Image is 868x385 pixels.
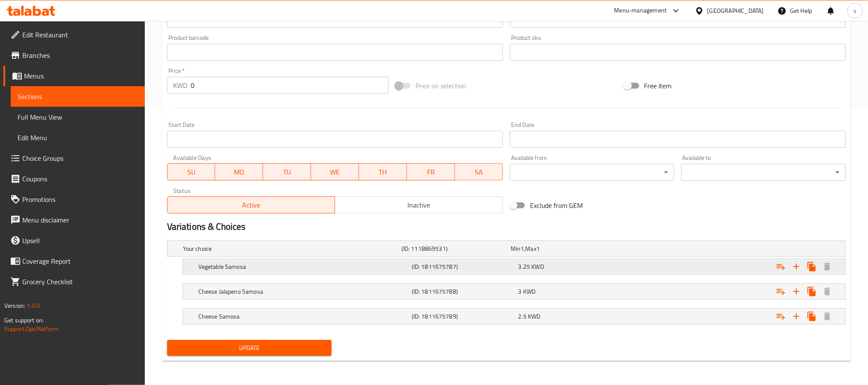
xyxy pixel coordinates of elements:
[27,300,40,311] span: 1.0.0
[410,166,452,178] span: FR
[167,44,503,61] input: Please enter product barcode
[820,284,835,299] button: Delete Cheese Jalapeno Samosa
[11,86,145,107] a: Sections
[3,210,145,230] a: Menu disclaimer
[773,309,789,324] button: Add choice group
[362,166,404,178] span: TH
[183,244,398,253] h5: Your choice
[511,243,521,254] span: Min
[804,259,820,274] button: Clone new choice
[3,251,145,271] a: Coverage Report
[518,286,522,297] span: 3
[22,194,138,205] span: Promotions
[412,262,515,271] h5: (ID: 1811675787)
[3,230,145,251] a: Upsell
[416,81,466,91] span: Price on selection
[455,163,503,180] button: SA
[338,199,500,211] span: Inactive
[789,309,804,324] button: Add new choice
[18,91,138,102] span: Sections
[263,163,311,180] button: TU
[3,148,145,168] a: Choice Groups
[18,132,138,143] span: Edit Menu
[24,71,138,81] span: Menus
[3,24,145,45] a: Edit Restaurant
[4,323,59,334] a: Support.OpsPlatform
[18,112,138,122] span: Full Menu View
[167,196,335,214] button: Active
[359,163,407,180] button: TH
[22,50,138,60] span: Branches
[3,189,145,210] a: Promotions
[518,261,530,272] span: 3.25
[198,262,408,271] h5: Vegetable Samosa
[183,284,845,299] div: Expand
[218,166,260,178] span: MO
[804,284,820,299] button: Clone new choice
[820,259,835,274] button: Delete Vegetable Samosa
[11,107,145,127] a: Full Menu View
[171,166,212,178] span: SU
[536,243,540,254] span: 1
[458,166,500,178] span: SA
[407,163,455,180] button: FR
[183,259,845,274] div: Expand
[173,80,187,90] p: KWD
[510,164,674,181] div: ​
[681,164,846,181] div: ​
[526,243,536,254] span: Max
[773,284,789,299] button: Add choice group
[511,244,617,253] div: ,
[518,311,527,322] span: 2.5
[183,309,845,324] div: Expand
[174,343,325,353] span: Update
[530,200,583,211] span: Exclude from GEM
[4,300,25,311] span: Version:
[22,256,138,266] span: Coverage Report
[521,243,524,254] span: 1
[4,315,44,326] span: Get support on:
[171,199,332,211] span: Active
[22,215,138,225] span: Menu disclaimer
[820,309,835,324] button: Delete Cheese Samosa
[523,286,536,297] span: KWD
[789,259,804,274] button: Add new choice
[215,163,263,180] button: MO
[311,163,359,180] button: WE
[22,277,138,287] span: Grocery Checklist
[168,241,845,256] div: Expand
[167,163,216,180] button: SU
[707,6,764,15] div: [GEOGRAPHIC_DATA]
[198,287,408,296] h5: Cheese Jalapeno Samosa
[3,66,145,86] a: Menus
[532,261,544,272] span: KWD
[22,174,138,184] span: Coupons
[412,287,515,296] h5: (ID: 1811675788)
[401,244,507,253] h5: (ID: 1118869531)
[22,235,138,246] span: Upsell
[412,312,515,321] h5: (ID: 1811675789)
[3,168,145,189] a: Coupons
[22,153,138,163] span: Choice Groups
[167,340,332,356] button: Update
[314,166,356,178] span: WE
[3,45,145,66] a: Branches
[644,81,672,91] span: Free item
[335,196,503,214] button: Inactive
[11,127,145,148] a: Edit Menu
[614,6,667,16] div: Menu-management
[167,220,846,233] h2: Variations & Choices
[3,271,145,292] a: Grocery Checklist
[191,77,389,94] input: Please enter price
[266,166,308,178] span: TU
[789,284,804,299] button: Add new choice
[773,259,789,274] button: Add choice group
[510,44,846,61] input: Please enter product sku
[198,312,408,321] h5: Cheese Samosa
[853,6,856,15] span: s
[804,309,820,324] button: Clone new choice
[528,311,540,322] span: KWD
[22,30,138,40] span: Edit Restaurant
